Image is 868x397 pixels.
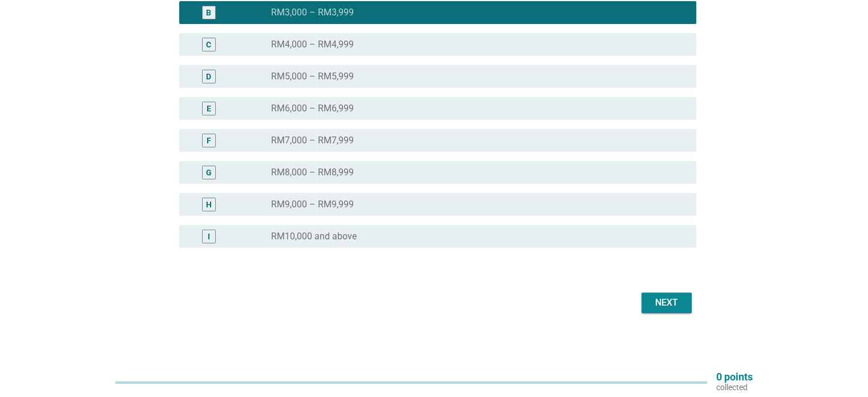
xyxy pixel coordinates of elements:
[271,231,357,242] label: RM10,000 and above
[716,372,753,382] p: 0 points
[208,231,210,243] div: I
[206,7,211,19] div: B
[651,296,683,310] div: Next
[206,71,211,83] div: D
[271,135,354,146] label: RM7,000 – RM7,999
[271,7,354,18] label: RM3,000 – RM3,999
[271,103,354,114] label: RM6,000 – RM6,999
[271,199,354,210] label: RM9,000 – RM9,999
[206,39,211,51] div: C
[206,199,212,211] div: H
[207,103,211,115] div: E
[206,167,212,179] div: G
[207,135,211,147] div: F
[271,39,354,50] label: RM4,000 – RM4,999
[271,167,354,178] label: RM8,000 – RM8,999
[641,292,692,313] button: Next
[271,71,354,82] label: RM5,000 – RM5,999
[716,382,753,392] p: collected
